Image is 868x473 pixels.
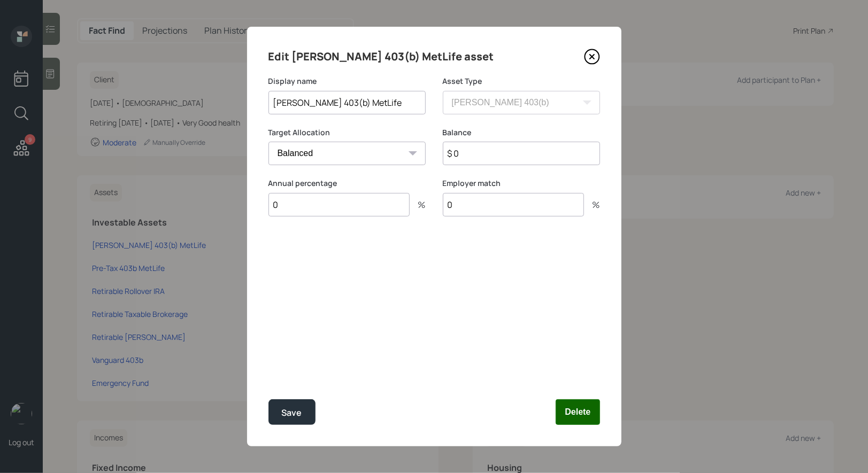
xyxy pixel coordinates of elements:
[268,48,494,65] h4: Edit [PERSON_NAME] 403(b) MetLife asset
[410,200,426,209] div: %
[282,406,302,420] div: Save
[268,178,426,189] label: Annual percentage
[268,127,426,138] label: Target Allocation
[556,399,600,425] button: Delete
[268,76,426,87] label: Display name
[443,127,600,138] label: Balance
[443,178,600,189] label: Employer match
[584,200,600,209] div: %
[443,76,600,87] label: Asset Type
[268,399,316,425] button: Save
